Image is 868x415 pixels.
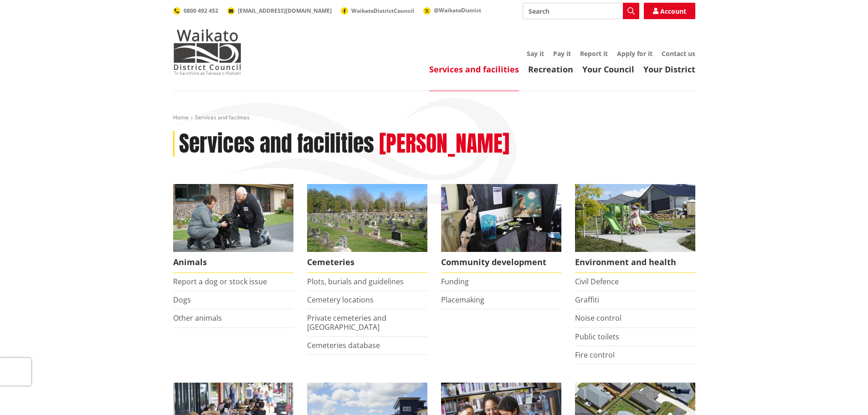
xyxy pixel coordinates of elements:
[575,350,615,360] a: Fire control
[227,7,332,15] a: [EMAIL_ADDRESS][DOMAIN_NAME]
[580,49,608,58] a: Report it
[429,64,519,75] a: Services and facilities
[441,184,561,273] a: Matariki Travelling Suitcase Art Exhibition Community development
[643,64,695,75] a: Your District
[523,3,639,19] input: Search input
[379,131,509,157] h2: [PERSON_NAME]
[434,6,481,14] span: @WaikatoDistrict
[575,332,619,342] a: Public toilets
[173,252,293,273] span: Animals
[575,295,599,305] a: Graffiti
[173,184,293,252] img: Animal Control
[238,7,332,15] span: [EMAIL_ADDRESS][DOMAIN_NAME]
[307,313,386,332] a: Private cemeteries and [GEOGRAPHIC_DATA]
[173,7,218,15] a: 0800 492 452
[575,313,621,323] a: Noise control
[195,113,250,121] span: Services and facilities
[575,184,695,273] a: New housing in Pokeno Environment and health
[441,252,561,273] span: Community development
[575,184,695,252] img: New housing in Pokeno
[341,7,414,15] a: WaikatoDistrictCouncil
[351,7,414,15] span: WaikatoDistrictCouncil
[173,29,241,75] img: Waikato District Council - Te Kaunihera aa Takiwaa o Waikato
[662,49,695,58] a: Contact us
[441,184,561,252] img: Matariki Travelling Suitcase Art Exhibition
[441,277,469,287] a: Funding
[575,252,695,273] span: Environment and health
[307,277,404,287] a: Plots, burials and guidelines
[617,49,652,58] a: Apply for it
[173,313,222,323] a: Other animals
[173,114,695,122] nav: breadcrumb
[173,295,191,305] a: Dogs
[307,184,427,273] a: Huntly Cemetery Cemeteries
[527,49,544,58] a: Say it
[307,340,380,350] a: Cemeteries database
[575,277,619,287] a: Civil Defence
[184,7,218,15] span: 0800 492 452
[582,64,634,75] a: Your Council
[307,184,427,252] img: Huntly Cemetery
[423,6,481,14] a: @WaikatoDistrict
[553,49,571,58] a: Pay it
[173,113,189,121] a: Home
[307,252,427,273] span: Cemeteries
[644,3,695,19] a: Account
[307,295,374,305] a: Cemetery locations
[441,295,484,305] a: Placemaking
[173,277,267,287] a: Report a dog or stock issue
[179,131,374,157] h1: Services and facilities
[173,184,293,273] a: Waikato District Council Animal Control team Animals
[528,64,573,75] a: Recreation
